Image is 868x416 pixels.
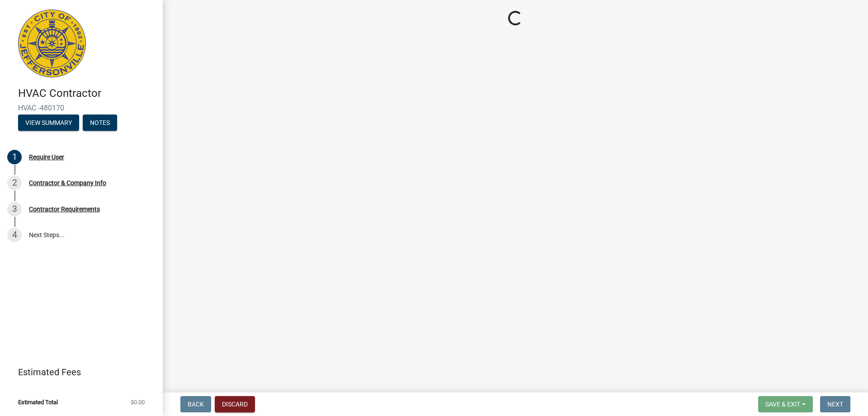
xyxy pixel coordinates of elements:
span: Next [827,401,843,408]
div: 3 [7,202,22,216]
a: Estimated Fees [7,363,148,381]
button: View Summary [18,115,79,131]
wm-modal-confirm: Summary [18,120,79,127]
h4: HVAC Contractor [18,87,156,100]
div: Contractor & Company Info [29,180,106,186]
div: Contractor Requirements [29,206,100,212]
button: Back [180,396,211,412]
button: Discard [215,396,255,412]
button: Notes [83,115,117,131]
div: Require User [29,154,64,160]
button: Save & Exit [758,396,813,412]
span: Estimated Total [18,399,58,405]
div: 4 [7,228,22,242]
span: Save & Exit [765,401,800,408]
img: City of Jeffersonville, Indiana [18,10,86,77]
button: Next [820,396,850,412]
span: $0.00 [131,399,145,405]
div: 2 [7,176,22,190]
div: 1 [7,150,22,164]
wm-modal-confirm: Notes [83,120,117,127]
span: Back [188,401,204,408]
span: HVAC -480170 [18,104,145,112]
